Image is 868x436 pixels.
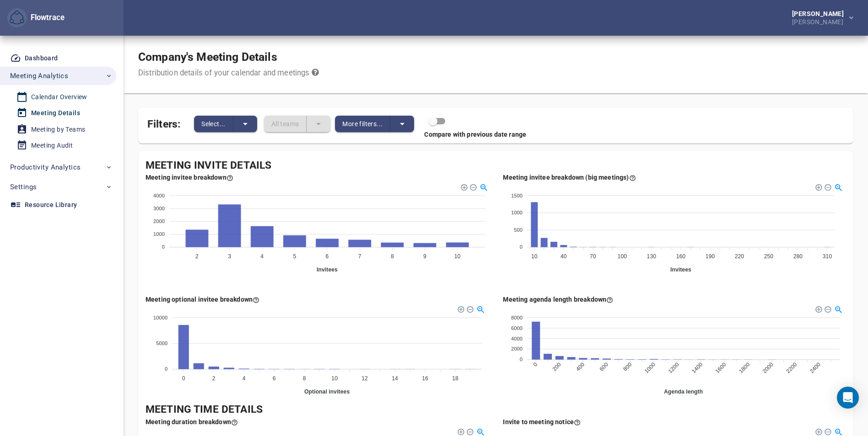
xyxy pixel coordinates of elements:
div: [PERSON_NAME] [792,17,847,25]
tspan: 6 [273,375,276,382]
tspan: 1000 [643,361,656,374]
div: Zoom In [814,183,821,190]
div: Here you see how many meetings you have with per optional invitees (up to 20 optional invitees). [146,295,259,304]
tspan: 1400 [690,361,704,374]
span: Meeting Analytics [10,70,68,82]
tspan: 16 [422,375,428,382]
text: Invitees [317,266,338,273]
tspan: 1000 [153,231,165,237]
div: Open Intercom Messenger [837,387,859,409]
img: Flowtrace [10,11,24,25]
tspan: 2 [195,253,199,260]
button: More filters... [335,116,390,132]
div: split button [264,116,331,132]
div: split button [335,116,414,132]
div: Zoom Out [469,183,476,190]
div: Zoom Out [466,428,473,434]
tspan: 2200 [785,361,798,374]
div: Here you see how many meetings have certain length of an agenda and up to 2.5k characters. The le... [503,295,614,304]
tspan: 100 [617,253,627,260]
text: Optional invitees [304,388,350,395]
div: Flowtrace [7,8,65,28]
div: Meeting Details [31,107,80,119]
tspan: 2000 [511,346,523,352]
span: Select... [201,118,226,129]
tspan: 800 [622,361,633,372]
div: split button [194,116,257,132]
div: Selection Zoom [476,305,484,313]
div: Zoom Out [824,428,830,434]
div: Here you see how many meetings you organize per number of invitees (for meetings with 500 or less... [503,173,636,182]
div: Zoom Out [466,305,473,312]
tspan: 8 [391,253,394,260]
tspan: 4000 [153,193,165,198]
div: Here you see how many meetings you organise per number invitees (for meetings with 10 or less inv... [146,173,233,182]
div: Selection Zoom [834,183,841,191]
text: Invitees [670,266,691,273]
tspan: 130 [647,253,656,260]
tspan: 2000 [761,361,774,374]
tspan: 1200 [667,361,680,374]
tspan: 2400 [808,361,821,374]
tspan: 9 [423,253,426,260]
tspan: 1600 [714,361,727,374]
tspan: 1500 [511,193,523,198]
span: Productivity Analytics [10,161,81,173]
tspan: 250 [764,253,773,260]
tspan: 3 [228,253,231,260]
tspan: 10 [331,375,338,382]
span: Filters: [147,112,180,132]
tspan: 0 [165,367,167,372]
tspan: 5 [293,253,296,260]
button: [PERSON_NAME][PERSON_NAME] [777,8,861,28]
tspan: 4 [260,253,264,260]
div: Selection Zoom [834,305,841,313]
tspan: 0 [532,361,539,368]
tspan: 1800 [738,361,751,374]
div: Distribution details of your calendar and meetings [138,68,319,79]
div: Selection Zoom [476,427,484,435]
tspan: 220 [734,253,744,260]
tspan: 190 [705,253,715,260]
div: Zoom In [457,305,464,312]
tspan: 18 [452,375,458,382]
tspan: 4 [243,375,246,382]
tspan: 3000 [153,206,165,211]
div: Flowtrace [27,12,65,23]
div: Meeting Invite Details [146,158,846,173]
tspan: 6 [326,253,329,260]
div: Selection Zoom [480,183,487,191]
tspan: 10 [454,253,461,260]
tspan: 600 [598,361,609,372]
text: Agenda length [663,388,702,395]
h1: Company's Meeting Details [138,50,319,64]
tspan: 1000 [511,210,523,215]
div: Meeting Audit [31,140,73,151]
tspan: 7 [358,253,361,260]
tspan: 10 [531,253,537,260]
tspan: 8 [303,375,306,382]
tspan: 5000 [156,340,167,346]
div: [PERSON_NAME] [792,11,847,17]
div: Zoom In [457,428,464,434]
tspan: 2 [212,375,216,382]
tspan: 6000 [511,325,523,331]
div: Zoom In [814,428,821,434]
div: Selection Zoom [834,427,841,435]
tspan: 500 [514,227,523,233]
tspan: 2000 [153,218,165,224]
tspan: 70 [589,253,596,260]
tspan: 280 [793,253,803,260]
tspan: 12 [361,375,368,382]
div: Dashboard [25,53,58,64]
button: Flowtrace [7,8,27,28]
tspan: 10000 [153,315,167,320]
tspan: 160 [676,253,685,260]
tspan: 8000 [511,315,523,320]
span: More filters... [342,118,383,129]
tspan: 14 [392,375,398,382]
div: Zoom In [460,183,467,190]
div: Zoom In [814,305,821,312]
div: Meeting by Teams [31,124,85,135]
